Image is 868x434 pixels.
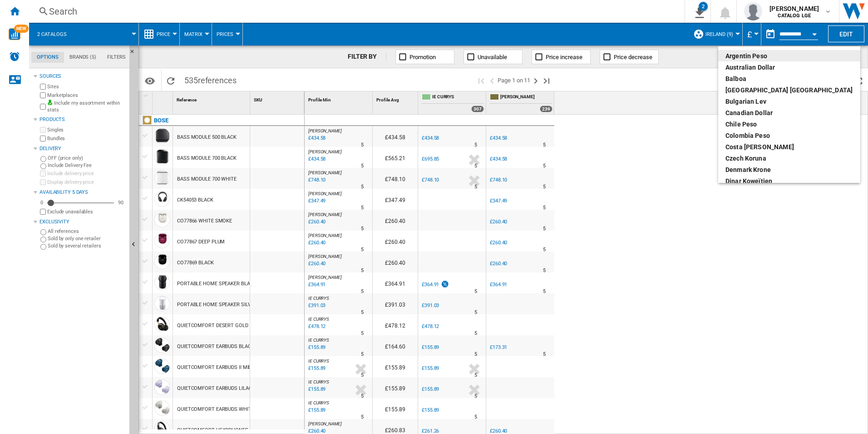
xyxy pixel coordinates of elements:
div: Chile Peso [725,120,853,129]
div: balboa [725,74,853,83]
div: Denmark Krone [725,165,853,174]
div: Costa [PERSON_NAME] [725,142,853,151]
div: Australian Dollar [725,63,853,72]
div: Colombia Peso [725,131,853,140]
div: Canadian Dollar [725,108,853,117]
div: Czech Koruna [725,154,853,163]
div: [GEOGRAPHIC_DATA] [GEOGRAPHIC_DATA] [725,86,853,95]
div: Argentin Peso [725,51,853,61]
div: dinar koweïtien [725,177,853,186]
div: Bulgarian lev [725,97,853,106]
